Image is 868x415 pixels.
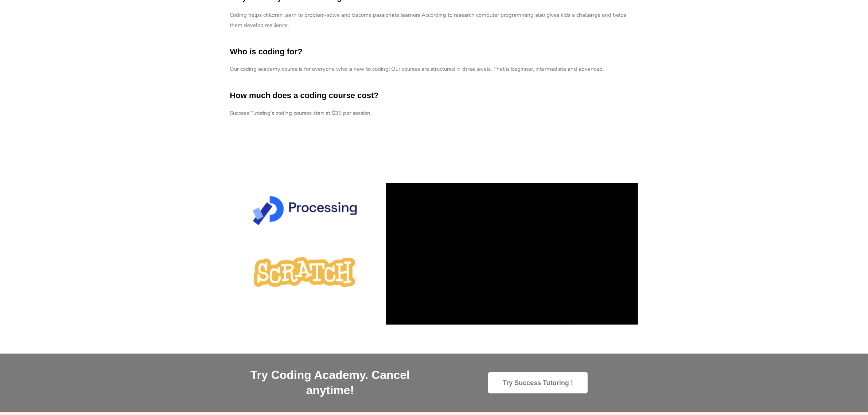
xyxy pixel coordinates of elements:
p: Coding helps children learn to problem-solve and become passionate learners. [230,10,638,31]
iframe: Chat Widget [747,333,868,415]
p: Success Tutoring’s coding courses start at $35 per session. [230,108,638,119]
a: Try Success Tutoring ! [488,372,588,393]
span: Try Success Tutoring ! [503,380,573,386]
iframe: Coding Academy at Success Tutoring | Learn to Code [386,183,638,325]
h2: Try Coding Academy. Cancel anytime! [226,368,434,398]
p: Our coding academy course is for everyone who is new to coding! Our courses are structured in thr... [230,64,638,74]
span: According to research computer programming also gives kids a challenge and helps them develop res... [230,11,627,29]
h2: How much does a coding course cost? [230,90,638,101]
h2: Who is coding for? [230,47,638,57]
